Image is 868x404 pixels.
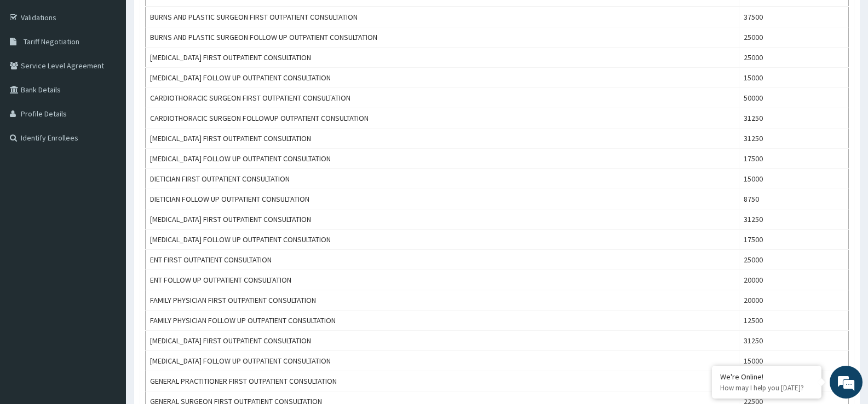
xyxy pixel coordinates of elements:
td: 31250 [739,331,848,351]
td: BURNS AND PLASTIC SURGEON FOLLOW UP OUTPATIENT CONSULTATION [146,27,739,48]
td: ENT FIRST OUTPATIENT CONSULTATION [146,250,739,270]
td: BURNS AND PLASTIC SURGEON FIRST OUTPATIENT CONSULTATION [146,7,739,27]
td: DIETICIAN FOLLOW UP OUTPATIENT CONSULTATION [146,189,739,209]
textarea: Type your message and hit 'Enter' [5,279,209,318]
td: 15000 [739,169,848,189]
span: Tariff Negotiation [24,37,79,46]
td: 20000 [739,270,848,290]
p: How may I help you today? [720,383,813,393]
td: 31250 [739,128,848,149]
td: [MEDICAL_DATA] FIRST OUTPATIENT CONSULTATION [146,48,739,68]
td: [MEDICAL_DATA] FOLLOW UP OUTPATIENT CONSULTATION [146,351,739,371]
td: CARDIOTHORACIC SURGEON FIRST OUTPATIENT CONSULTATION [146,88,739,108]
td: 8750 [739,189,848,209]
td: 37500 [739,7,848,27]
div: We're Online! [720,372,813,382]
td: DIETICIAN FIRST OUTPATIENT CONSULTATION [146,169,739,189]
td: 17500 [739,149,848,169]
td: 17500 [739,230,848,250]
td: 20000 [739,290,848,311]
td: 25000 [739,48,848,68]
td: [MEDICAL_DATA] FIRST OUTPATIENT CONSULTATION [146,331,739,351]
img: d_794563401_company_1708531726252_794563401 [20,55,44,82]
td: 25000 [739,250,848,270]
td: 31250 [739,108,848,128]
td: 15000 [739,351,848,371]
td: [MEDICAL_DATA] FOLLOW UP OUTPATIENT CONSULTATION [146,149,739,169]
td: FAMILY PHYSICIAN FOLLOW UP OUTPATIENT CONSULTATION [146,311,739,331]
td: 50000 [739,88,848,108]
td: FAMILY PHYSICIAN FIRST OUTPATIENT CONSULTATION [146,290,739,311]
td: 12500 [739,311,848,331]
div: Minimize live chat window [180,5,206,32]
td: [MEDICAL_DATA] FIRST OUTPATIENT CONSULTATION [146,128,739,149]
td: ENT FOLLOW UP OUTPATIENT CONSULTATION [146,270,739,290]
td: [MEDICAL_DATA] FIRST OUTPATIENT CONSULTATION [146,209,739,230]
td: 31250 [739,209,848,230]
td: [MEDICAL_DATA] FOLLOW UP OUTPATIENT CONSULTATION [146,230,739,250]
td: GENERAL PRACTITIONER FIRST OUTPATIENT CONSULTATION [146,371,739,391]
td: 25000 [739,27,848,48]
td: CARDIOTHORACIC SURGEON FOLLOWUP OUTPATIENT CONSULTATION [146,108,739,128]
td: 15000 [739,68,848,88]
td: [MEDICAL_DATA] FOLLOW UP OUTPATIENT CONSULTATION [146,68,739,88]
span: We're online! [64,128,151,238]
div: Chat with us now [57,61,184,75]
